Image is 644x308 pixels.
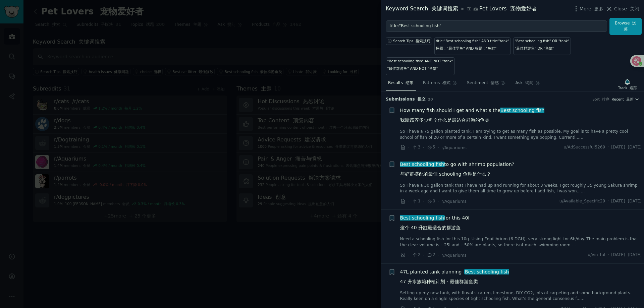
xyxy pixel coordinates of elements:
span: r/Aquariums [441,145,467,150]
span: [DATE] [611,144,642,150]
div: Keyword Search Pet Lovers [386,5,537,13]
span: Sentiment [467,80,499,86]
span: in [461,6,471,12]
span: · [607,144,609,150]
span: Close [614,5,639,12]
span: · [607,198,609,204]
span: 2 [427,252,435,258]
span: · [423,252,424,259]
span: Best schooling fish [500,108,545,113]
font: 模式 [442,80,450,85]
span: 20 [428,97,433,101]
span: Best schooling fish [399,162,445,167]
font: 结果 [406,80,414,85]
font: 这个 40 升缸最适合的群游鱼 [400,225,461,230]
a: "Best schooling fish" OR "tank""最佳群游鱼" OR "鱼缸" [513,37,571,55]
input: Try a keyword related to your business [386,20,607,32]
span: u/vin_tal [588,252,605,258]
button: Track 追踪 [616,77,639,91]
font: 关键词搜索 [431,5,458,12]
span: r/Aquariums [441,253,467,258]
button: Recent 最新 [612,97,639,102]
font: "最佳群游鱼" AND NOT "鱼缸" [387,66,438,70]
span: Ask [515,80,533,86]
font: 我应该养多少鱼？什么是最适合群游的鱼类 [400,117,489,123]
span: r/Aquariums [441,199,467,204]
font: 在 [467,6,471,11]
div: "Best schooling fish" OR "tank" [515,39,569,53]
a: So I have a 75 gallon planted tank. I am trying to get as many fish as possible. My goal is to ha... [400,129,642,140]
a: "Best schooling fish" AND NOT "tank""最佳群游鱼" AND NOT "鱼缸" [386,57,455,75]
span: · [438,252,439,259]
font: 排序 [602,97,609,101]
span: · [423,198,424,205]
span: More [580,5,604,12]
span: Best schooling fish [399,215,445,221]
span: Recent [612,97,634,102]
span: u/Available_Specific29 [559,198,605,204]
span: How many fish should I get and what’s the [400,107,545,126]
font: 询问 [525,80,533,85]
font: 关闭 [630,6,639,11]
a: How many fish should I get and what’s theBest schooling fish我应该养多少鱼？什么是最适合群游的鱼类 [400,107,545,126]
font: 追踪 [630,86,637,90]
span: 0 [427,198,435,204]
a: Best schooling fishfor this 40l这个 40 升缸最适合的群游鱼 [400,214,470,234]
a: Sentiment 情感 [465,78,508,91]
button: More 更多 [573,5,604,12]
div: Track [618,85,637,90]
button: Close 关闭 [606,5,639,12]
span: · [408,252,410,259]
a: Need a schooling fish for this 10g. Using Equilibrium (6 DGH), very strong light for 6h/day. The ... [400,236,642,248]
font: 宠物爱好者 [510,5,537,12]
span: · [423,144,424,151]
span: 1 [412,198,420,204]
span: [DATE] [611,252,642,258]
a: title:"Best schooling fish" AND title:"tank"标题："最佳学鱼" AND 标题："鱼缸" [434,37,511,55]
button: Browse 浏览 [609,18,642,35]
span: 5 [427,144,435,150]
font: [DATE] [628,199,642,203]
span: u/AdSuccessful5269 [564,144,605,150]
a: Setting up my new tank, with fluval stratum, limestone, DIY CO2, lots of carpeting and some backg... [400,290,642,302]
button: Search Tips 搜索技巧 [386,37,432,45]
div: Sort [592,97,609,102]
span: · [438,144,439,151]
span: · [408,144,410,151]
span: Search Tips [393,39,430,43]
span: for this 40l [400,214,470,234]
span: 3 [412,144,420,150]
span: · [607,252,609,258]
div: title:"Best schooling fish" AND title:"tank" [436,39,509,53]
span: · [438,198,439,205]
font: "最佳群游鱼" OR "鱼缸" [515,46,554,50]
a: Results 结果 [386,78,416,91]
a: Ask 询问 [513,78,543,91]
span: 2 [412,252,420,258]
div: "Best schooling fish" AND NOT "tank" [387,59,453,73]
span: [DATE] [611,198,642,204]
span: Submission s [386,97,426,103]
span: Patterns [423,80,450,86]
span: 47L planted tank planning - [400,268,509,288]
span: Results [388,80,414,86]
font: 与虾群搭配的最佳 schooling 鱼种是什么？ [400,171,491,177]
span: · [408,198,410,205]
a: Patterns 模式 [421,78,460,91]
font: 情感 [491,80,499,85]
a: So I have a 30 gallon tank that I have had up and running for about 3 weeks, I got roughly 35 you... [400,183,642,194]
font: 标题："最佳学鱼" AND 标题："鱼缸" [436,46,496,50]
a: Best schooling fishto go with shrimp population?与虾群搭配的最佳 schooling 鱼种是什么？ [400,161,515,180]
span: Best schooling fish [464,269,509,274]
font: [DATE] [628,145,642,149]
font: 47 升水族箱种植计划 - 最佳群游鱼类 [400,279,478,284]
font: 提交 [418,97,426,102]
span: to go with shrimp population? [400,161,515,180]
font: 搜索技巧 [416,39,430,43]
font: 更多 [594,6,603,11]
a: 47L planted tank planning -Best schooling fish47 升水族箱种植计划 - 最佳群游鱼类 [400,268,509,288]
font: 最新 [626,97,634,101]
font: [DATE] [628,252,642,257]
